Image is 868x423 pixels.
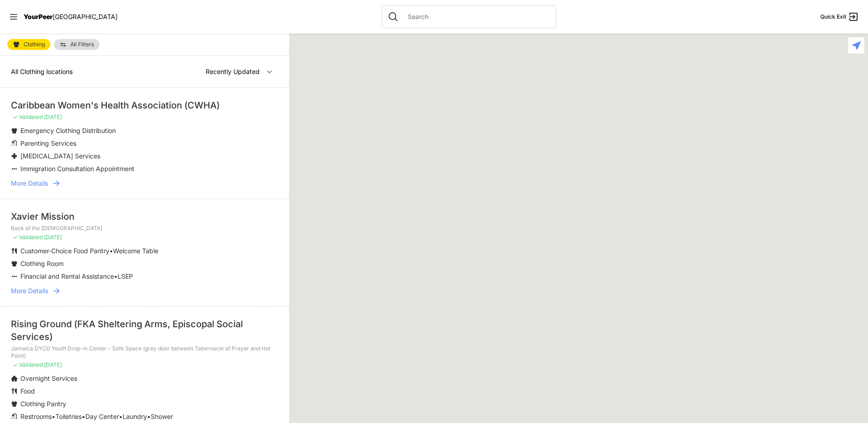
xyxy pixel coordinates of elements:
[13,113,43,120] span: ✓ Validated
[20,374,77,382] span: Overnight Services
[20,139,76,147] span: Parenting Services
[20,260,64,267] span: Clothing Room
[402,12,550,21] input: Search
[55,413,82,420] span: Toiletries
[113,247,158,255] span: Welcome Table
[20,165,134,172] span: Immigration Consultation Appointment
[44,361,62,368] span: [DATE]
[20,272,114,280] span: Financial and Rental Assistance
[82,413,85,420] span: •
[44,113,62,120] span: [DATE]
[11,68,73,75] span: All Clothing locations
[11,286,48,295] span: More Details
[11,179,278,188] a: More Details
[11,179,48,188] span: More Details
[54,39,99,50] a: All Filters
[20,152,100,160] span: [MEDICAL_DATA] Services
[114,272,118,280] span: •
[11,286,278,295] a: More Details
[11,225,278,232] p: Back of the [DEMOGRAPHIC_DATA]
[11,318,278,343] div: Rising Ground (FKA Sheltering Arms, Episcopal Social Services)
[20,400,66,408] span: Clothing Pantry
[11,99,278,112] div: Caribbean Women's Health Association (CWHA)
[85,413,119,420] span: Day Center
[24,42,45,47] span: Clothing
[13,234,43,241] span: ✓ Validated
[24,13,53,20] span: YourPeer
[118,272,133,280] span: LSEP
[11,345,278,359] p: Jamaica DYCD Youth Drop-in Center - Safe Space (grey door between Tabernacle of Prayer and Hot Po...
[151,413,173,420] span: Shower
[70,42,94,47] span: All Filters
[109,247,113,255] span: •
[147,413,151,420] span: •
[52,413,55,420] span: •
[20,127,116,134] span: Emergency Clothing Distribution
[20,387,35,395] span: Food
[53,13,118,20] span: [GEOGRAPHIC_DATA]
[123,413,147,420] span: Laundry
[11,210,278,223] div: Xavier Mission
[820,11,859,22] a: Quick Exit
[24,14,118,20] a: YourPeer[GEOGRAPHIC_DATA]
[44,234,62,241] span: [DATE]
[119,413,123,420] span: •
[20,413,52,420] span: Restrooms
[13,361,43,368] span: ✓ Validated
[820,13,846,20] span: Quick Exit
[20,247,109,255] span: Customer-Choice Food Pantry
[7,39,50,50] a: Clothing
